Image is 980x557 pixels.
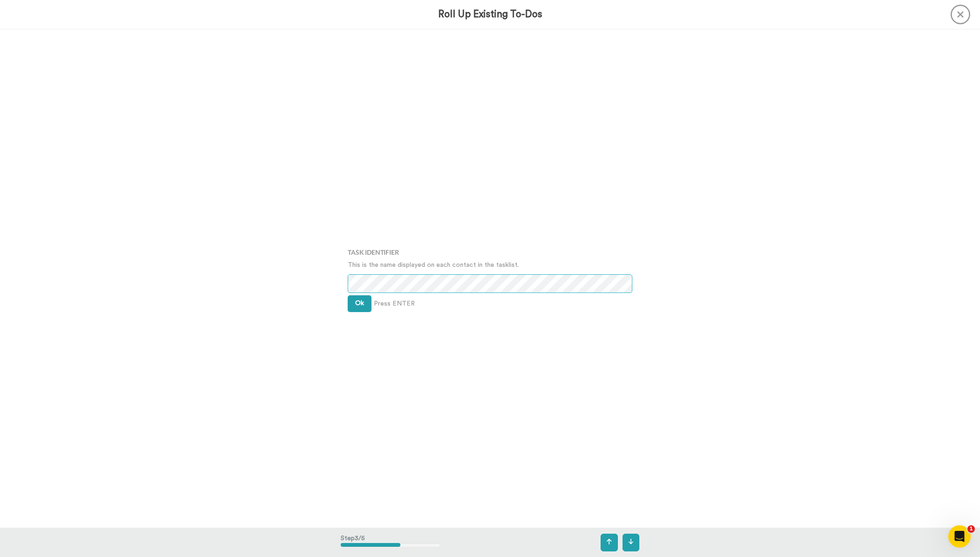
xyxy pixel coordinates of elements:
[438,9,542,20] h3: Roll Up Existing To-Dos
[341,529,440,556] div: Step 3 / 5
[967,525,975,533] span: 1
[348,260,632,270] p: This is the name displayed on each contact in the tasklist.
[948,525,971,548] iframe: Intercom live chat
[355,300,364,306] span: Ok
[348,249,632,256] h4: Task Identifier
[374,299,415,308] span: Press ENTER
[348,295,371,312] button: Ok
